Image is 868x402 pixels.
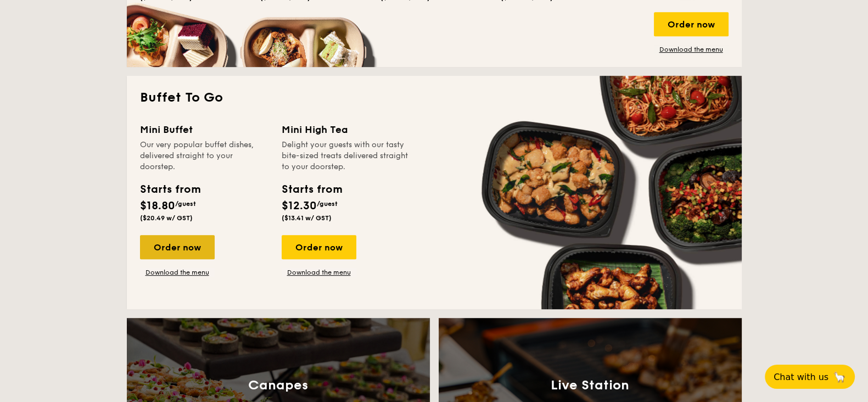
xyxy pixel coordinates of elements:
h2: Buffet To Go [140,89,729,107]
button: Chat with us🦙 [765,365,855,389]
a: Download the menu [654,45,729,54]
div: Delight your guests with our tasty bite-sized treats delivered straight to your doorstep. [282,139,410,172]
span: $12.30 [282,199,317,213]
span: /guest [317,200,338,208]
div: Mini High Tea [282,122,410,137]
span: /guest [175,200,196,208]
div: Starts from [140,181,200,198]
h3: Canapes [248,378,308,393]
div: Order now [140,235,215,259]
span: 🦙 [833,371,846,383]
div: Our very popular buffet dishes, delivered straight to your doorstep. [140,139,268,172]
span: Chat with us [774,372,828,382]
div: Mini Buffet [140,122,268,137]
div: Order now [282,235,356,259]
div: Starts from [282,181,341,198]
h3: Live Station [551,378,629,393]
span: ($13.41 w/ GST) [282,214,332,222]
a: Download the menu [282,268,356,277]
a: Download the menu [140,268,215,277]
div: Order now [654,12,729,36]
span: ($20.49 w/ GST) [140,214,193,222]
span: $18.80 [140,199,175,213]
